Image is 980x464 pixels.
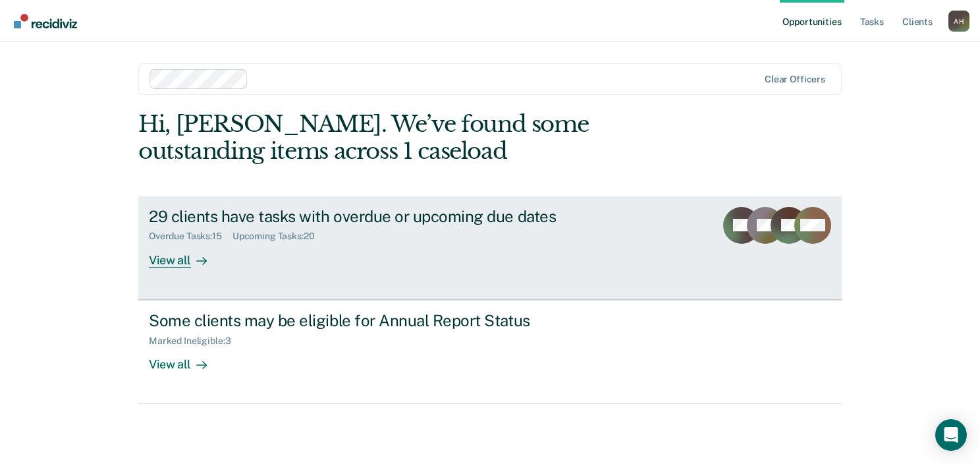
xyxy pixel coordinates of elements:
[138,111,701,165] div: Hi, [PERSON_NAME]. We’ve found some outstanding items across 1 caseload
[149,311,611,330] div: Some clients may be eligible for Annual Report Status
[149,242,223,268] div: View all
[149,207,611,226] div: 29 clients have tasks with overdue or upcoming due dates
[14,14,77,28] img: Recidiviz
[948,11,969,32] div: A H
[232,231,325,242] div: Upcoming Tasks : 20
[935,419,967,451] div: Open Intercom Messenger
[149,335,241,347] div: Marked Ineligible : 3
[948,11,969,32] button: Profile dropdown button
[765,74,825,85] div: Clear officers
[138,196,842,300] a: 29 clients have tasks with overdue or upcoming due datesOverdue Tasks:15Upcoming Tasks:20View all
[138,300,842,404] a: Some clients may be eligible for Annual Report StatusMarked Ineligible:3View all
[149,231,232,242] div: Overdue Tasks : 15
[149,346,223,372] div: View all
